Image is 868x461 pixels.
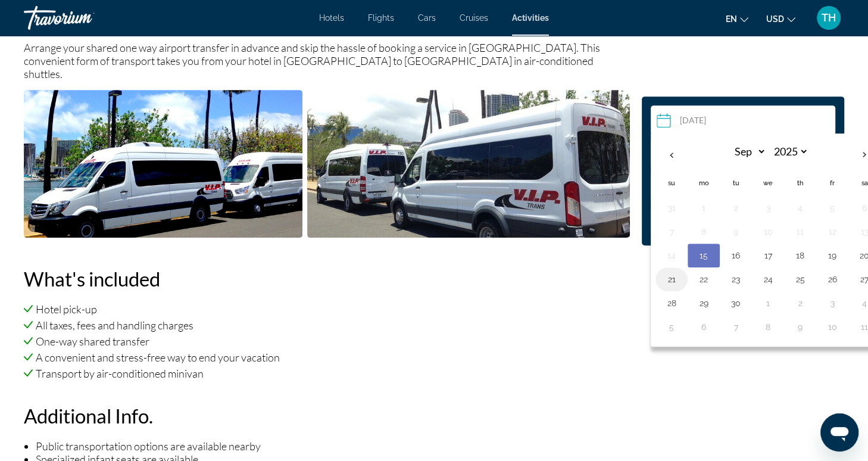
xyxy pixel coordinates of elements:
button: User Menu [813,5,844,30]
button: Day 8 [758,319,778,335]
button: Day 14 [662,247,681,264]
select: Select year [770,141,808,162]
span: TH [822,12,836,24]
button: Day 26 [823,271,842,288]
button: Day 18 [791,247,810,264]
button: Day 1 [694,200,713,216]
a: Activities [512,13,549,23]
a: Travorium [24,2,143,33]
button: Day 24 [758,271,778,288]
button: Open full-screen image slider [307,89,630,238]
button: Day 2 [726,200,745,216]
button: Day 15 [694,247,713,264]
button: Day 2 [791,295,810,312]
button: Day 3 [758,200,778,216]
button: Open full-screen image slider [24,89,302,238]
button: Day 16 [726,247,745,264]
button: Day 5 [662,319,681,335]
button: Day 9 [726,223,745,240]
iframe: Button to launch messaging window [820,413,858,451]
button: Day 7 [726,319,745,335]
button: Day 10 [823,319,842,335]
button: Day 8 [694,223,713,240]
h2: Additional Info. [24,404,630,428]
li: Transport by air-conditioned minivan [24,367,630,380]
button: Day 5 [823,200,842,216]
button: Day 30 [726,295,745,312]
button: Day 25 [791,271,810,288]
h2: What's included [24,267,630,291]
a: Hotels [319,13,344,23]
li: Public transportation options are available nearby [36,440,630,453]
button: Day 11 [791,223,810,240]
button: Day 9 [791,319,810,335]
button: Day 4 [791,200,810,216]
li: All taxes, fees and handling charges [24,319,630,332]
button: Day 7 [662,223,681,240]
button: Day 19 [823,247,842,264]
button: Day 29 [694,295,713,312]
p: Arrange your shared one way airport transfer in advance and skip the hassle of booking a service ... [24,41,630,80]
select: Select month [728,141,766,162]
li: Hotel pick-up [24,303,630,316]
a: Cruises [460,13,488,23]
a: Flights [368,13,394,23]
button: Change language [726,10,748,27]
button: Day 31 [662,200,681,216]
button: Day 17 [758,247,778,264]
button: Day 12 [823,223,842,240]
button: Day 1 [758,295,778,312]
button: Day 22 [694,271,713,288]
button: Day 28 [662,295,681,312]
li: A convenient and stress-free way to end your vacation [24,351,630,364]
button: Day 10 [758,223,778,240]
span: en [726,14,737,24]
button: Day 6 [694,319,713,335]
button: Day 21 [662,271,681,288]
button: Change currency [766,10,795,27]
button: Day 23 [726,271,745,288]
span: USD [766,14,784,24]
button: Previous month [655,141,688,169]
li: One-way shared transfer [24,335,630,348]
button: Day 3 [823,295,842,312]
a: Cars [418,13,436,23]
